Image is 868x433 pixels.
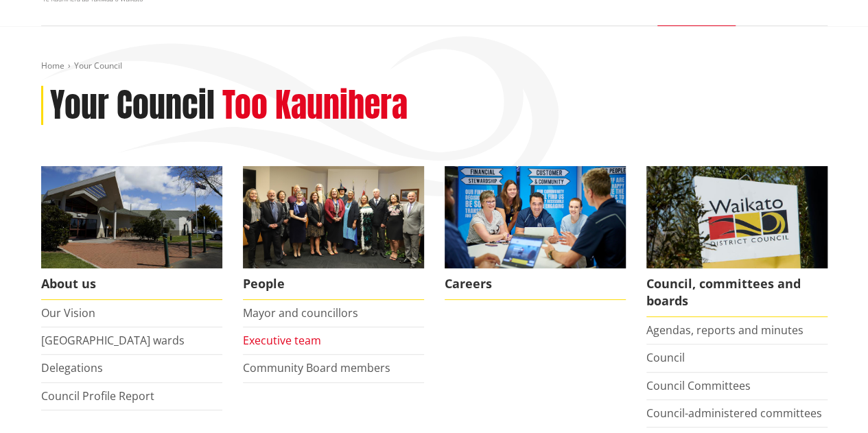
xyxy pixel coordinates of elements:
[646,406,822,421] a: Council-administered committees
[805,375,854,425] iframe: Messenger Launcher
[243,333,321,348] a: Executive team
[41,360,103,375] a: Delegations
[646,166,828,268] img: Waikato-District-Council-sign
[243,305,358,320] a: Mayor and councillors
[74,60,122,71] span: Your Council
[41,333,185,348] a: [GEOGRAPHIC_DATA] wards
[445,268,626,300] span: Careers
[41,166,222,300] a: WDC Building 0015 About us
[41,166,222,268] img: WDC Building 0015
[445,166,626,268] img: Office staff in meeting - Career page
[41,305,95,320] a: Our Vision
[243,360,390,375] a: Community Board members
[646,378,751,393] a: Council Committees
[243,166,424,268] img: 2022 Council
[41,60,828,72] nav: breadcrumb
[445,166,626,300] a: Careers
[243,268,424,300] span: People
[41,388,154,403] a: Council Profile Report
[41,60,64,71] a: Home
[646,166,828,317] a: Waikato-District-Council-sign Council, committees and boards
[50,86,215,126] h1: Your Council
[646,350,685,365] a: Council
[646,268,828,317] span: Council, committees and boards
[243,166,424,300] a: 2022 Council People
[222,86,408,126] h2: Too Kaunihera
[646,323,804,338] a: Agendas, reports and minutes
[41,268,222,300] span: About us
